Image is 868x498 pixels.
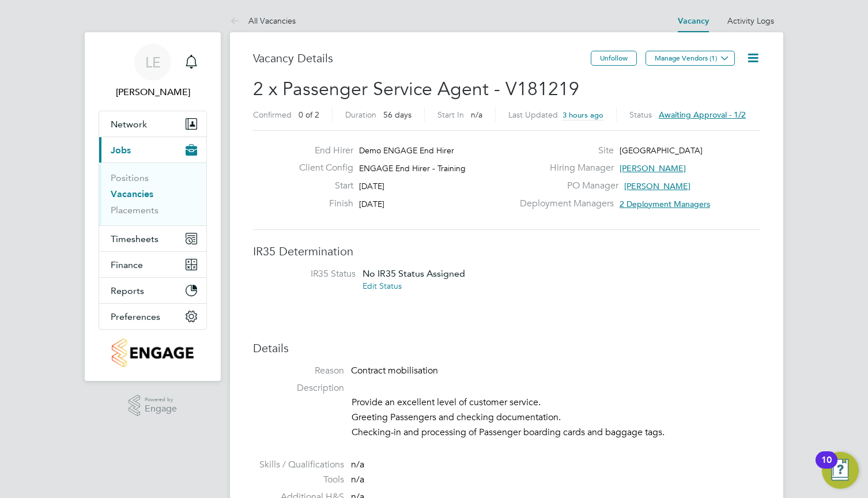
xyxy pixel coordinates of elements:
[646,51,735,66] button: Manage Vendors (1)
[620,163,686,173] span: [PERSON_NAME]
[359,181,384,191] span: [DATE]
[517,180,618,192] label: PO Manager
[678,16,709,26] a: Vacancy
[145,395,177,405] span: Powered by
[591,51,637,66] button: Unfollow
[352,412,760,427] li: Greeting Passengers and checking documentation.
[253,110,292,120] label: Confirmed
[517,162,614,174] label: Hiring Manager
[111,119,147,130] span: Network
[99,44,207,99] a: LE[PERSON_NAME]
[508,110,558,120] label: Last Updated
[620,145,703,156] span: [GEOGRAPHIC_DATA]
[99,137,206,163] button: Jobs
[363,268,465,279] span: No IR35 Status Assigned
[290,198,353,210] label: Finish
[359,145,454,156] span: Demo ENGAGE End Hirer
[99,339,207,367] a: Go to home page
[253,365,344,377] label: Reason
[253,382,344,394] label: Description
[253,459,344,471] label: Skills / Qualifications
[253,341,760,356] h3: Details
[99,111,206,137] button: Network
[111,205,158,216] a: Placements
[85,32,221,381] nav: Main navigation
[359,199,384,209] span: [DATE]
[363,281,402,291] a: Edit Status
[351,474,364,485] span: n/a
[111,145,131,156] span: Jobs
[111,311,160,322] span: Preferences
[265,268,356,280] label: IR35 Status
[352,427,760,442] li: Checking-in and processing of Passenger boarding cards and baggage tags.
[563,110,603,120] span: 3 hours ago
[99,252,206,277] button: Finance
[99,163,206,225] div: Jobs
[629,110,652,120] label: Status
[383,110,412,120] span: 56 days
[99,304,206,329] button: Preferences
[99,226,206,251] button: Timesheets
[253,51,591,66] h3: Vacancy Details
[290,145,353,157] label: End Hirer
[145,55,161,70] span: LE
[351,365,438,376] span: Contract mobilisation
[351,459,364,470] span: n/a
[659,110,746,120] span: Awaiting approval - 1/2
[624,181,690,191] span: [PERSON_NAME]
[345,110,376,120] label: Duration
[620,199,710,209] span: 2 Deployment Managers
[99,278,206,303] button: Reports
[112,339,194,367] img: engagetech2-logo-retina.png
[352,397,760,412] li: Provide an excellent level of customer service.
[129,395,178,417] a: Powered byEngage
[821,460,832,475] div: 10
[359,163,466,173] span: ENGAGE End Hirer - Training
[727,16,774,26] a: Activity Logs
[471,110,482,120] span: n/a
[437,110,464,120] label: Start In
[253,474,344,486] label: Tools
[290,162,353,174] label: Client Config
[111,172,149,183] a: Positions
[111,233,158,244] span: Timesheets
[99,85,207,99] span: Lorelle Evans
[517,145,614,157] label: Site
[145,404,177,414] span: Engage
[290,180,353,192] label: Start
[111,285,144,296] span: Reports
[517,198,614,210] label: Deployment Managers
[253,244,760,259] h3: IR35 Determination
[111,259,143,270] span: Finance
[822,452,859,489] button: Open Resource Center, 10 new notifications
[299,110,319,120] span: 0 of 2
[111,188,153,199] a: Vacancies
[253,78,579,100] span: 2 x Passenger Service Agent - V181219
[230,16,296,26] a: All Vacancies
